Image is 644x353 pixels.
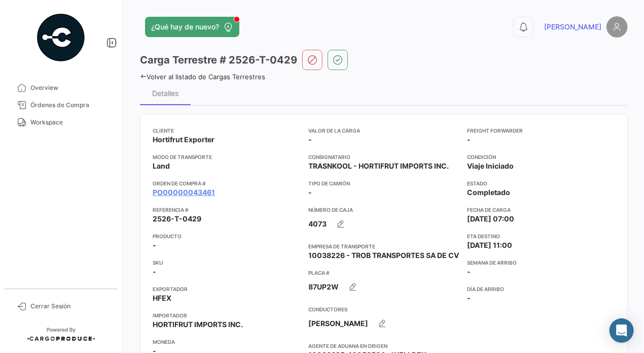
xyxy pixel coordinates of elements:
span: Órdenes de Compra [30,101,110,110]
app-card-info-title: SKU [153,259,301,267]
div: Abrir Intercom Messenger [610,318,634,343]
app-card-info-title: Referencia # [153,206,301,214]
app-card-info-title: Importador [153,311,301,319]
span: Overview [30,83,110,92]
span: - [153,240,156,250]
app-card-info-title: Freight Forwarder [468,126,616,135]
div: Detalles [152,89,178,98]
app-card-info-title: Modo de Transporte [153,153,301,161]
a: Workspace [8,114,114,131]
app-card-info-title: Cliente [153,126,301,135]
span: Hortifrut Exporter [153,135,214,145]
app-card-info-title: Fecha de carga [468,206,616,214]
a: Overview [8,79,114,97]
span: ¿Qué hay de nuevo? [151,22,219,32]
app-card-info-title: Consignatario [309,153,459,161]
img: placeholder-user.png [606,16,628,38]
button: ¿Qué hay de nuevo? [145,17,239,37]
span: 2526-T-0429 [153,214,201,224]
span: - [309,135,312,145]
span: 10038226 - TROB TRANSPORTES SA DE CV [309,250,459,261]
app-card-info-title: Tipo de Camión [309,179,459,187]
app-card-info-title: Empresa de Transporte [309,242,459,250]
span: - [468,293,471,303]
span: 4073 [309,219,327,229]
span: Workspace [30,118,110,127]
span: [DATE] 07:00 [468,214,515,224]
app-card-info-title: ETA Destino [468,232,616,240]
app-card-info-title: Agente de Aduana en Origen [309,342,459,350]
app-card-info-title: Día de Arribo [468,285,616,293]
a: Órdenes de Compra [8,97,114,114]
span: - [309,187,312,198]
span: - [468,135,471,145]
a: Volver al listado de Cargas Terrestres [140,73,265,81]
span: Land [153,161,170,171]
app-card-info-title: Producto [153,232,301,240]
app-card-info-title: Moneda [153,338,301,346]
h3: Carga Terrestre # 2526-T-0429 [140,53,297,67]
app-card-info-title: Valor de la Carga [309,126,459,135]
span: HFEX [153,293,171,303]
app-card-info-title: Número de Caja [309,206,459,214]
app-card-info-title: Exportador [153,285,301,293]
span: Cerrar Sesión [30,302,110,311]
span: [PERSON_NAME] [309,318,369,329]
app-card-info-title: Orden de Compra # [153,179,301,187]
span: Viaje Iniciado [468,161,514,171]
span: - [153,267,156,277]
span: TRASNKOOL - HORTIFRUT IMPORTS INC. [309,161,449,171]
app-card-info-title: Placa # [309,269,459,277]
app-card-info-title: Semana de Arribo [468,259,616,267]
app-card-info-title: Conductores [309,305,459,313]
span: 87UP2W [309,282,339,292]
img: powered-by.png [35,12,86,63]
span: [PERSON_NAME] [544,22,601,32]
app-card-info-title: Estado [468,179,616,187]
app-card-info-title: Condición [468,153,616,161]
span: - [468,267,471,277]
a: PO00000043461 [153,187,215,198]
span: HORTIFRUT IMPORTS INC. [153,319,243,330]
span: [DATE] 11:00 [468,240,513,250]
span: Completado [468,187,511,198]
